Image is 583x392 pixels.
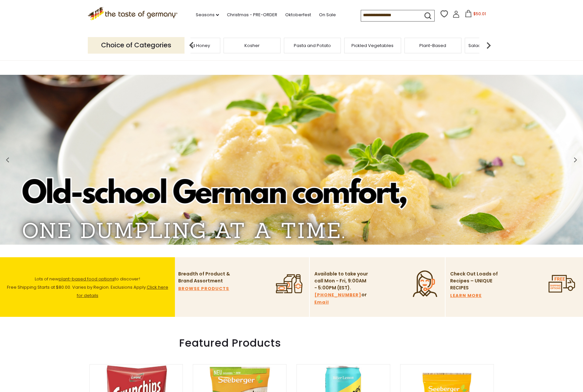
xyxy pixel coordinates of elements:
p: Breadth of Product & Brand Assortment [178,270,233,284]
a: On Sale [319,11,336,19]
a: Christmas - PRE-ORDER [227,11,277,19]
img: next arrow [482,39,495,52]
button: $50.01 [461,10,489,20]
a: Seasons [196,11,219,19]
a: Salad Dressings & Dips [468,43,518,48]
span: Lots of new to discover! Free Shipping Starts at $80.00. Varies by Region. Exclusions Apply. [7,276,168,299]
a: LEARN MORE [450,292,482,299]
img: previous arrow [185,39,198,52]
p: Check Out Loads of Recipes – UNIQUE RECIPES [450,270,498,291]
a: plant-based food options [59,276,115,282]
a: Jams and Honey [174,43,210,48]
a: Pasta and Potato [294,43,331,48]
a: Oktoberfest [285,11,311,19]
p: Choice of Categories [88,37,185,53]
a: BROWSE PRODUCTS [178,285,229,292]
a: Kosher [244,43,260,48]
a: [PHONE_NUMBER] [314,291,361,299]
a: Click here for details [77,284,168,299]
a: Email [314,299,329,306]
a: Pickled Vegetables [351,43,394,48]
a: Plant-Based [419,43,446,48]
p: Available to take your call Mon - Fri, 9:00AM - 5:00PM (EST). or [314,270,369,306]
span: $50.01 [473,11,486,17]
